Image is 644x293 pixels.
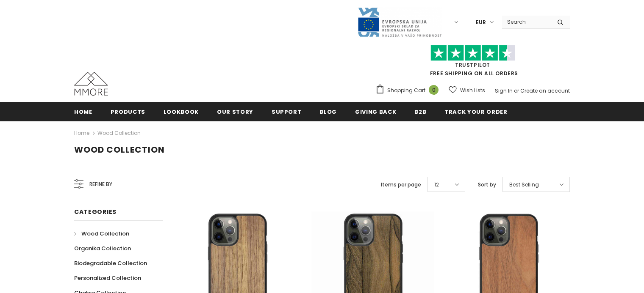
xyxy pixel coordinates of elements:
[478,181,496,189] label: Sort by
[111,108,145,116] span: Products
[514,87,519,94] span: or
[357,7,442,38] img: Javni Razpis
[502,16,551,28] input: Search Site
[111,102,145,121] a: Products
[74,271,141,285] a: Personalized Collection
[164,108,199,116] span: Lookbook
[355,102,396,121] a: Giving back
[357,18,442,25] a: Javni Razpis
[74,128,89,138] a: Home
[74,274,141,282] span: Personalized Collection
[74,241,131,256] a: Organika Collection
[520,87,570,94] a: Create an account
[434,181,439,189] span: 12
[319,108,337,116] span: Blog
[414,102,426,121] a: B2B
[272,108,302,116] span: support
[81,230,129,238] span: Wood Collection
[476,18,486,27] span: EUR
[414,108,426,116] span: B2B
[444,108,507,116] span: Track your order
[74,226,129,241] a: Wood Collection
[217,102,253,121] a: Our Story
[74,208,117,216] span: Categories
[375,49,570,77] span: FREE SHIPPING ON ALL ORDERS
[509,181,539,189] span: Best Selling
[89,180,112,189] span: Refine by
[74,108,92,116] span: Home
[164,102,199,121] a: Lookbook
[429,85,439,95] span: 0
[74,244,131,252] span: Organika Collection
[387,86,425,95] span: Shopping Cart
[74,256,147,271] a: Biodegradable Collection
[381,181,421,189] label: Items per page
[74,144,165,156] span: Wood Collection
[460,86,485,95] span: Wish Lists
[375,84,443,97] a: Shopping Cart 0
[74,259,147,267] span: Biodegradable Collection
[495,87,513,94] a: Sign In
[272,102,302,121] a: support
[319,102,337,121] a: Blog
[97,129,141,137] a: Wood Collection
[455,61,490,68] a: Trustpilot
[449,83,485,98] a: Wish Lists
[444,102,507,121] a: Track your order
[74,72,108,96] img: MMORE Cases
[355,108,396,116] span: Giving back
[430,45,515,61] img: Trust Pilot Stars
[74,102,92,121] a: Home
[217,108,253,116] span: Our Story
